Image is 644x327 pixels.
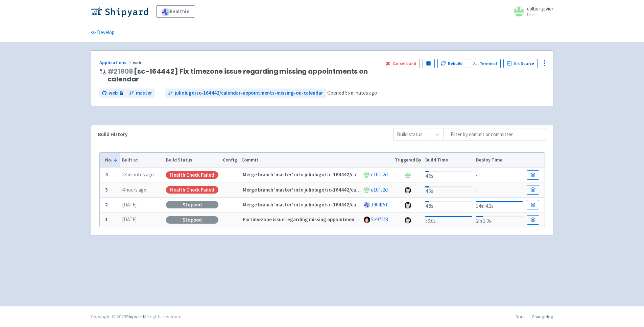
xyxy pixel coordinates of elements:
[469,59,500,68] a: Terminal
[243,171,453,178] strong: Merge branch 'master' into juliolugo/sc-164442/calendar-appointments-missing-on-calendar
[445,128,546,141] input: Filter by commit or committer...
[527,200,539,209] a: Build Details
[476,215,522,225] div: 2m 1.0s
[243,186,453,193] strong: Merge branch 'master' into juliolugo/sc-164442/calendar-appointments-missing-on-calendar
[476,200,522,210] div: 14m 4.2s
[166,186,218,194] div: Health check failed
[239,153,392,168] th: Commit
[516,313,526,320] a: Docs
[109,89,118,97] span: web
[136,89,152,97] span: master
[91,23,115,42] a: Develop
[503,59,538,68] a: Git Source
[527,12,553,17] small: User
[509,6,553,17] a: colbertjavier User
[91,6,148,17] img: Shipyard logo
[122,186,146,193] time: 4 hours ago
[425,215,472,225] div: 59.0s
[108,68,377,83] span: [sc-164442] Fix timezone issue regarding missing appointments on calendar
[476,185,522,195] div: -
[425,170,472,180] div: 4.6s
[476,170,522,179] div: -
[166,216,218,224] div: Stopped
[165,89,326,98] a: juliolugo/sc-164442/calendar-appointments-missing-on-calendar
[105,201,108,208] b: 2
[532,313,553,320] a: Changelog
[105,186,108,193] b: 3
[221,153,239,168] th: Config
[175,89,323,97] span: juliolugo/sc-164442/calendar-appointments-missing-on-calendar
[120,153,164,168] th: Built at
[527,215,539,225] a: Build Details
[99,59,133,66] a: Applications
[345,90,377,96] time: 55 minutes ago
[371,171,388,178] a: e10fa2d
[527,5,553,12] span: colbertjavier
[166,201,218,208] div: Stopped
[474,153,525,168] th: Deploy Time
[91,313,183,320] div: Copyright © 2025 All rights reserved.
[423,153,474,168] th: Build Time
[437,59,467,68] button: Rebuild
[98,131,382,139] div: Build History
[527,170,539,180] a: Build Details
[425,200,472,210] div: 4.8s
[105,156,118,163] button: No.
[527,185,539,195] a: Build Details
[371,201,388,208] a: 1904151
[105,216,108,223] b: 1
[99,89,126,98] a: web
[392,153,423,168] th: Triggered By
[327,90,377,96] span: Opened
[382,59,420,68] button: Cancel build
[108,67,133,76] a: #21909
[371,216,388,223] a: 5e972f8
[122,171,154,178] time: 23 minutes ago
[122,216,137,223] time: [DATE]
[166,171,218,179] div: Health check failed
[158,89,163,97] span: ←
[133,59,142,66] span: web
[105,171,108,178] b: 4
[156,5,195,18] a: healthie
[122,201,137,208] time: [DATE]
[243,201,453,208] strong: Merge branch 'master' into juliolugo/sc-164442/calendar-appointments-missing-on-calendar
[164,153,221,168] th: Build Status
[243,216,386,223] strong: Fix timezone issue regarding missing appointments on calendar
[371,186,388,193] a: e10fa2d
[425,185,472,195] div: 4.5s
[126,89,155,98] a: master
[423,59,435,68] button: Pause
[126,313,144,320] a: Shipyard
